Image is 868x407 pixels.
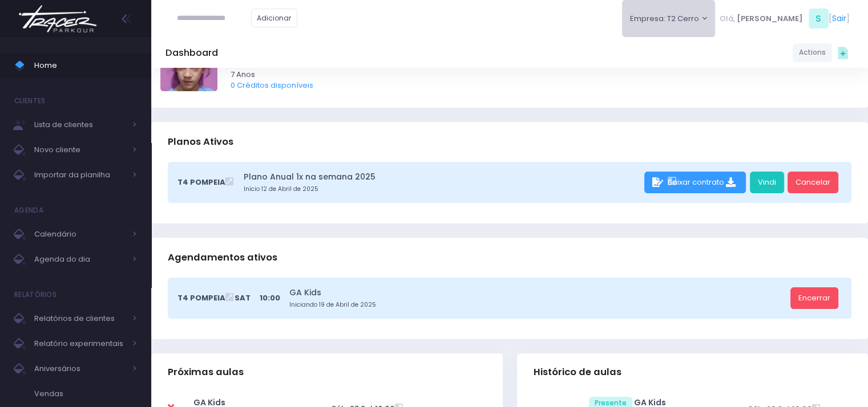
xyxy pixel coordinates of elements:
h4: Agenda [14,199,43,222]
div: [ ] [715,6,854,31]
span: T4 Pompeia [177,292,225,304]
h4: Clientes [14,89,45,112]
a: Plano Anual 1x na semana 2025 [244,171,640,183]
span: 10:00 [260,292,280,304]
span: Vendas [34,386,137,401]
span: Agenda do dia [34,252,126,267]
h3: Agendamentos ativos [168,241,277,274]
span: Sat [235,292,251,304]
span: Relatórios de clientes [34,311,126,326]
span: 7 Anos [231,69,844,80]
a: Adicionar [251,9,298,27]
span: Importar da planilha [34,168,126,182]
span: Aniversários [34,361,126,376]
span: S [809,9,829,29]
span: Home [34,58,137,73]
span: Relatório experimentais [34,336,126,351]
h4: Relatórios [14,283,56,306]
span: Olá, [720,13,735,25]
span: T4 Pompeia [177,177,225,188]
span: Novo cliente [34,143,126,157]
small: Início 12 de Abril de 2025 [244,185,640,194]
span: Lista de clientes [34,117,126,132]
a: Cancelar [788,172,838,193]
span: [PERSON_NAME] [737,13,803,25]
a: GA Kids [289,287,786,299]
h5: Dashboard [165,47,218,59]
div: Baixar contrato [644,172,746,193]
small: Iniciando 19 de Abril de 2025 [289,300,786,310]
span: Calendário [34,227,126,242]
span: Próximas aulas [168,367,244,378]
a: Encerrar [790,287,838,309]
h3: Planos Ativos [168,125,233,158]
a: Sair [832,13,846,25]
a: Vindi [750,172,784,193]
a: 0 Créditos disponíveis [231,80,313,91]
a: Actions [793,43,832,62]
span: Histórico de aulas [534,367,621,378]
